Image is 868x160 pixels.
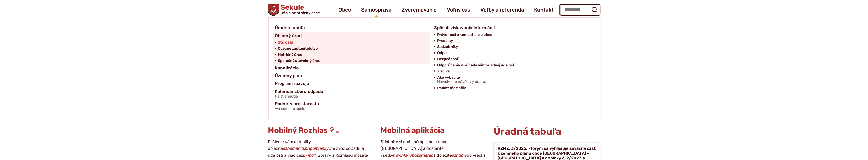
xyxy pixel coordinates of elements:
span: Odpad [437,50,449,56]
span: Podateľňa tlačív [437,85,466,91]
span: Vyriešme to spolu [275,107,319,111]
span: Obecný úrad [275,32,302,40]
a: Ako vybavíteNávody pre návštevy úradu. [437,74,587,85]
a: Spôsob získavania informácií [434,24,587,32]
a: Kalendár zberu odpaduNa stiahnutie [275,88,428,100]
strong: novinky [393,153,408,157]
span: Ako vybavíte [437,74,486,85]
a: Podnety pre starostuVyriešme to spolu [275,100,587,112]
span: Návody pre návštevy úradu. [437,80,486,84]
span: Odporúčania v prípade mimoriadnej udalosti [437,62,515,68]
a: Spoločný stavebný úrad [278,58,428,64]
span: Spôsob získavania informácií [434,24,495,32]
a: Tlačivá [437,68,587,74]
a: Predpisy [437,38,587,44]
span: Oficiálne stránky obce [280,11,320,15]
span: Tlačivá [437,68,450,74]
span: Program rozvoja [275,80,309,88]
a: Program rozvoja [275,80,428,88]
a: Zverejňovanie [402,3,437,17]
strong: oznamy [452,153,467,157]
h3: Mobilná aplikácia [381,126,487,134]
a: Starosta [278,39,428,46]
strong: pripomienky [305,146,329,151]
h2: Úradná tabuľa [493,126,600,137]
a: Samospráva [361,3,391,17]
a: Bezpečnosť [437,56,587,62]
span: Územný plán [275,72,302,80]
strong: E-mail [303,153,316,157]
span: Kalendár zberu odpadu [275,88,323,100]
a: Odporúčania v prípade mimoriadnej udalosti [437,62,587,68]
span: Matričný úrad [278,52,302,58]
span: Sekule [279,4,320,15]
span: Podnety pre starostu [275,100,319,112]
span: Úradná tabuľa [275,24,305,32]
img: Prejsť na domovskú stránku [268,4,279,16]
a: Kanalizácia [275,64,428,72]
span: Kanalizácia [275,64,299,72]
span: Spoločný stavebný úrad [278,58,321,64]
a: Úradná tabuľa [275,24,428,32]
span: Obecné zastupiteľstvo [278,46,318,52]
a: Odpad [437,50,587,56]
a: Voľný čas [447,3,470,17]
a: Sadzobníky [437,44,587,50]
strong: upozornenia [409,153,433,157]
a: Podateľňa tlačív [437,85,587,91]
span: Právomoci a kompetencie obce [437,32,492,38]
span: Starosta [278,39,293,46]
a: Obecné zastupiteľstvo [278,46,428,52]
p: Stiahnite si mobilnú aplikáciu obce [GEOGRAPHIC_DATA] a dostaňte všetky , a dôležité do vrecka. [381,138,487,158]
span: Predpisy [437,38,453,44]
a: Územný plán [275,72,428,80]
a: Logo Sekule, prejsť na domovskú stránku. [268,4,320,16]
a: Kontakt [534,3,554,17]
span: Bezpečnosť [437,56,458,62]
strong: oznámenia [283,146,304,151]
a: Obec [338,3,351,17]
span: Sadzobníky [437,44,458,50]
span: Na stiahnutie [275,94,323,99]
a: Voľby a referendá [480,3,524,17]
a: Obecný úrad [275,32,428,40]
a: Matričný úrad [278,52,428,58]
a: Právomoci a kompetencie obce [437,32,587,38]
h3: Mobilný Rozhlas [268,126,375,134]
